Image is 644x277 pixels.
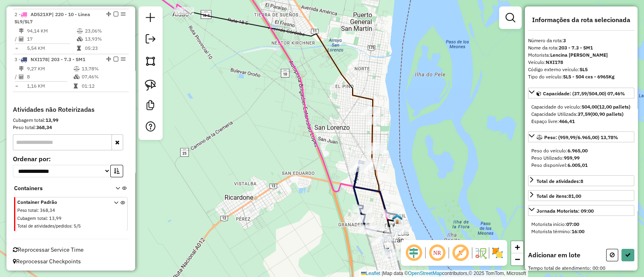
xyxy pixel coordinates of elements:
span: : [71,223,72,229]
span: Total de atividades/pedidos [17,223,71,229]
span: Tempo total de atendimento: 00:00 [528,265,605,271]
a: Zoom in [511,241,523,253]
strong: 8 [580,178,583,184]
button: Cancelar (ESC) [606,249,618,261]
td: 13,78% [81,65,125,73]
a: Capacidade: (37,59/504,00) 07,46% [528,88,634,98]
div: Peso total: [13,124,129,131]
div: Capacidade: (37,59/504,00) 07,46% [528,100,634,128]
span: AD521XP [31,11,52,17]
div: Veículo: [528,59,634,66]
span: Peso do veículo: [531,148,588,154]
span: 13,99 [49,215,62,221]
strong: 6.965,00 [568,148,588,154]
a: Leaflet [361,271,380,276]
strong: 37,59 [578,111,590,117]
a: Jornada Motorista: 09:00 [528,205,634,216]
span: 368,34 [40,207,55,213]
td: 13,93% [85,35,125,43]
div: Atividade não roteirizada - GONZALEZ PESCAROLO SILVIA [367,146,387,154]
a: Peso: (959,99/6.965,00) 13,78% [528,131,634,142]
img: PA - San Lorenzo [392,214,402,224]
a: Nova sessão e pesquisa [142,10,159,28]
i: % de utilização da cubagem [77,37,83,41]
strong: (12,00 pallets) [597,104,630,110]
strong: Lencina [PERSON_NAME] [550,52,608,58]
td: 01:12 [81,82,125,90]
strong: SL5 [580,66,588,72]
span: : [37,207,39,213]
img: Selecionar atividades - laço [145,80,156,91]
div: Cubagem total: [13,117,129,124]
div: Capacidade do veículo: [531,103,631,111]
span: Capacidade: (37,59/504,00) 07,46% [543,90,625,96]
h4: Atividades não Roteirizadas [13,106,129,113]
td: 8 [27,73,73,81]
td: 9,27 KM [27,65,73,73]
span: | 203 - 7.3 - SM1 [48,56,85,62]
td: 94,14 KM [27,27,76,35]
span: Ocultar NR [427,243,447,263]
span: | 220 - 10 - Linea SL9/SL7 [14,11,90,25]
div: Espaço livre: [531,118,631,125]
h4: Informações da rota selecionada [528,16,634,24]
strong: 13,99 [45,117,58,123]
span: Reprocessar Checkpoints [13,258,81,265]
em: Alterar sequência das rotas [106,57,111,62]
div: Nome da rota: [528,44,634,51]
img: Selecionar atividades - polígono [145,55,156,67]
div: Atividade não roteirizada - ALBORNOZ JULIA [366,143,386,151]
span: : [47,215,48,221]
strong: 16:00 [572,228,584,234]
strong: 368,34 [36,124,52,130]
a: Exibir filtros [502,10,518,26]
div: Atividade não roteirizada - BONGIOVANI ALEJANDRA FABIANA [364,162,384,170]
span: − [515,254,520,264]
span: Peso total [17,207,37,213]
td: / [14,35,19,43]
strong: 07:00 [566,221,579,227]
div: Motorista término: [531,228,631,235]
img: Exibir/Ocultar setores [491,246,504,259]
strong: 203 - 7.3 - SM1 [559,45,593,51]
a: OpenStreetMap [408,271,442,276]
span: NXI178 [31,56,48,62]
span: Ocultar deslocamento [404,243,423,263]
td: 23,06% [85,27,125,35]
em: Finalizar rota [114,12,118,16]
h4: Adicionar em lote [528,251,580,259]
span: 3 - [14,56,85,62]
div: Map data © contributors,© 2025 TomTom, Microsoft [359,270,528,277]
a: Zoom out [511,253,523,265]
td: 5,54 KM [27,44,76,52]
i: % de utilização da cubagem [74,74,80,79]
strong: SL5 - 504 cxs - 6965Kg [563,74,615,80]
div: Total de itens: [537,193,581,200]
td: 05:23 [85,44,125,52]
a: Total de itens:81,00 [528,190,634,201]
strong: 959,99 [564,155,580,161]
i: % de utilização do peso [74,66,80,71]
div: Código externo veículo: [528,66,634,73]
td: 07,46% [81,73,125,81]
div: Atividade não roteirizada - OLOBARDI MARIA ESTER [366,117,386,125]
div: Motorista: [528,51,634,59]
div: Motorista início: [531,221,631,228]
i: Total de Atividades [19,74,24,79]
button: Ordem crescente [110,165,123,177]
div: Tipo do veículo: [528,73,634,80]
strong: 3 [563,37,566,43]
i: Distância Total [19,66,24,71]
div: Peso disponível: [531,162,631,169]
img: Fluxo de ruas [474,246,487,259]
span: Total de atividades: [537,178,583,184]
td: / [14,73,19,81]
strong: 504,00 [582,104,597,110]
span: + [515,242,520,252]
span: Containers [14,184,105,193]
strong: (00,90 pallets) [590,111,623,117]
i: Tempo total em rota [74,84,78,88]
strong: NXI178 [546,59,563,65]
div: Número da rota: [528,37,634,44]
strong: 466,41 [559,118,575,124]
